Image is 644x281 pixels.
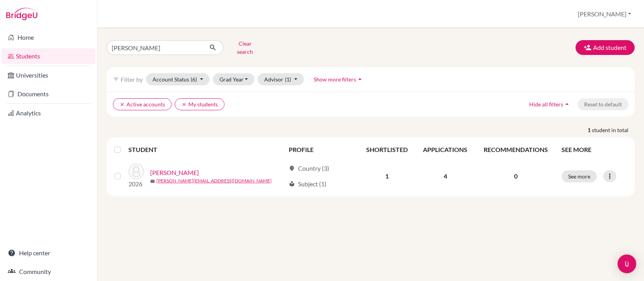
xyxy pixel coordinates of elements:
button: Clear search [223,37,267,58]
span: Show more filters [314,76,356,83]
button: Advisor(1) [258,73,304,85]
span: (1) [285,76,291,83]
td: 4 [416,159,475,193]
img: SOOD, Ariana [128,164,144,179]
button: Hide all filtersarrow_drop_up [523,98,577,110]
th: SEE MORE [557,140,632,159]
div: Open Intercom Messenger [618,254,636,273]
a: Students [2,48,95,64]
th: RECOMMENDATIONS [475,140,557,159]
button: Show more filtersarrow_drop_up [307,73,370,85]
button: clearActive accounts [113,98,172,110]
span: mail [150,179,155,184]
a: Help center [2,245,95,261]
p: 0 [480,171,552,181]
th: PROFILE [284,140,359,159]
button: Grad Year [213,73,255,85]
a: [PERSON_NAME][EMAIL_ADDRESS][DOMAIN_NAME] [156,177,272,184]
span: local_library [289,181,295,187]
button: See more [562,170,597,182]
a: Analytics [2,105,95,121]
div: Subject (1) [289,179,326,189]
a: [PERSON_NAME] [150,168,199,177]
input: Find student by name... [107,40,203,55]
th: SHORTLISTED [359,140,416,159]
a: Community [2,264,95,279]
th: STUDENT [128,140,284,159]
button: Add student [576,40,635,55]
th: APPLICATIONS [416,140,475,159]
strong: 1 [588,126,592,134]
img: Bridge-U [6,8,37,20]
a: Universities [2,67,95,83]
span: location_on [289,165,295,171]
a: Home [2,30,95,45]
i: filter_list [113,76,119,82]
i: clear [181,102,187,107]
button: clearMy students [175,98,225,110]
span: student in total [592,126,635,134]
td: 1 [359,159,416,193]
button: Account Status(6) [146,73,210,85]
button: Reset to default [577,98,628,110]
i: arrow_drop_up [356,75,364,83]
span: Hide all filters [529,101,563,108]
i: clear [119,102,125,107]
span: Filter by [121,76,143,83]
p: 2026 [128,179,144,189]
i: arrow_drop_up [563,100,571,108]
button: [PERSON_NAME] [574,7,635,21]
div: Country (3) [289,164,329,173]
span: (6) [191,76,197,83]
a: Documents [2,86,95,102]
